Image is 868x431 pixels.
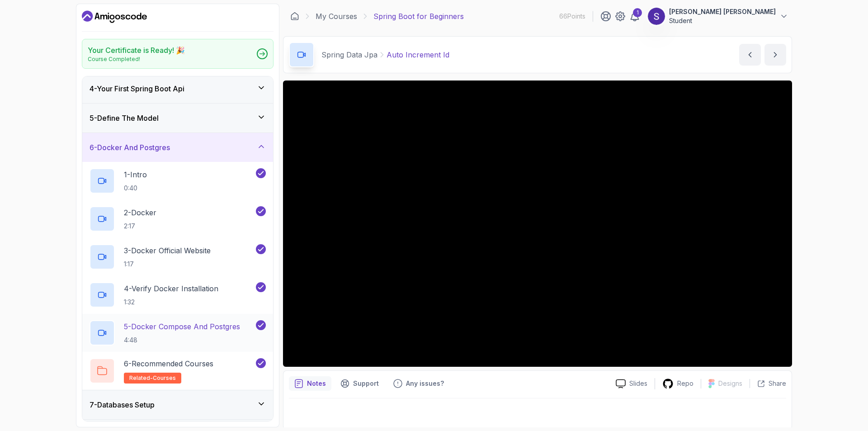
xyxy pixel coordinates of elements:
[316,11,357,22] a: My Courses
[769,379,786,388] p: Share
[82,39,274,69] a: Your Certificate is Ready! 🎉Course Completed!
[629,11,640,22] a: 1
[629,379,647,388] p: Slides
[124,298,218,307] p: 1:32
[90,142,170,153] h3: 6 - Docker And Postgres
[669,16,776,25] p: Student
[124,336,240,345] p: 4:48
[289,376,331,391] button: notes button
[648,8,665,25] img: user profile image
[88,45,185,56] h2: Your Certificate is Ready! 🎉
[739,44,761,66] button: previous content
[90,244,266,270] button: 3-Docker Official Website1:17
[124,169,147,180] p: 1 - Intro
[90,206,266,232] button: 2-Docker2:17
[609,379,655,388] a: Slides
[388,376,449,391] button: Feedback button
[764,44,786,66] button: next content
[124,321,240,332] p: 5 - Docker Compose And Postgres
[124,358,213,369] p: 6 - Recommended Courses
[750,379,786,388] button: Share
[406,379,444,388] p: Any issues?
[90,399,155,410] h3: 7 - Databases Setup
[677,379,693,388] p: Repo
[655,378,701,389] a: Repo
[90,83,184,94] h3: 4 - Your First Spring Boot Api
[559,12,585,21] p: 66 Points
[90,320,266,346] button: 5-Docker Compose And Postgres4:48
[321,49,377,60] p: Spring Data Jpa
[90,358,266,384] button: 6-Recommended Coursesrelated-courses
[124,245,211,256] p: 3 - Docker Official Website
[82,390,273,419] button: 7-Databases Setup
[353,379,379,388] p: Support
[124,184,147,193] p: 0:40
[82,133,273,162] button: 6-Docker And Postgres
[387,49,449,60] p: Auto Increment Id
[124,222,156,231] p: 2:17
[124,207,156,218] p: 2 - Docker
[647,7,788,25] button: user profile image[PERSON_NAME] [PERSON_NAME]Student
[88,56,185,63] p: Course Completed!
[90,168,266,194] button: 1-Intro0:40
[718,379,742,388] p: Designs
[124,283,218,294] p: 4 - Verify Docker Installation
[307,379,326,388] p: Notes
[633,8,642,17] div: 1
[82,104,273,133] button: 5-Define The Model
[290,12,299,21] a: Dashboard
[129,374,176,382] span: related-courses
[283,81,792,367] iframe: 4 - Auto Increment Id
[82,74,273,103] button: 4-Your First Spring Boot Api
[90,113,159,123] h3: 5 - Define The Model
[335,376,384,391] button: Support button
[90,282,266,308] button: 4-Verify Docker Installation1:32
[669,7,776,16] p: [PERSON_NAME] [PERSON_NAME]
[82,9,147,24] a: Dashboard
[124,260,211,269] p: 1:17
[373,11,464,22] p: Spring Boot for Beginners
